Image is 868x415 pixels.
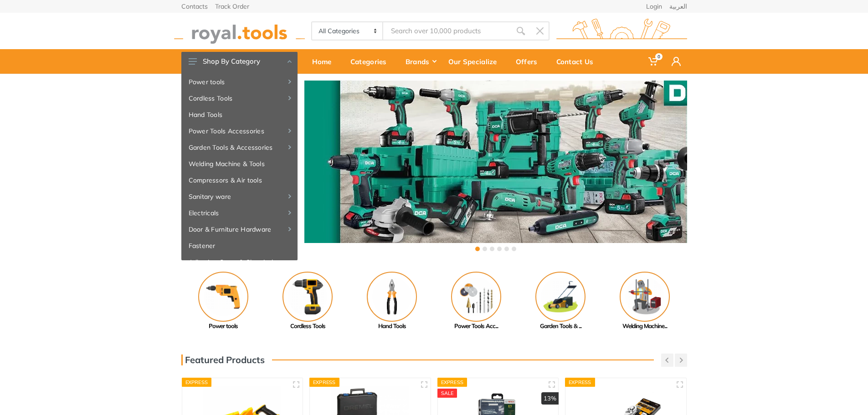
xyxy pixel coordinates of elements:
[181,205,298,221] a: Electricals
[181,322,266,331] div: Power tools
[181,272,266,331] a: Power tools
[437,389,457,398] div: SALE
[312,22,384,40] select: Category
[182,378,212,387] div: Express
[509,52,550,71] div: Offers
[344,49,399,74] a: Categories
[350,272,434,331] a: Hand Tools
[434,272,519,331] a: Power Tools Acc...
[266,272,350,331] a: Cordless Tools
[669,3,687,10] a: العربية
[181,123,298,139] a: Power Tools Accessories
[442,49,509,74] a: Our Specialize
[437,378,467,387] div: Express
[306,49,344,74] a: Home
[442,52,509,71] div: Our Specialize
[266,322,350,331] div: Cordless Tools
[620,272,670,322] img: Royal - Welding Machine & Tools
[344,52,399,71] div: Categories
[181,188,298,205] a: Sanitary ware
[646,3,662,10] a: Login
[181,172,298,188] a: Compressors & Air tools
[181,221,298,238] a: Door & Furniture Hardware
[434,322,519,331] div: Power Tools Acc...
[181,106,298,123] a: Hand Tools
[451,272,501,322] img: Royal - Power Tools Accessories
[181,156,298,172] a: Welding Machine & Tools
[519,322,603,331] div: Garden Tools & ...
[181,238,298,254] a: Fastener
[181,52,298,71] button: Shop By Category
[282,272,333,322] img: Royal - Cordless Tools
[215,3,249,10] a: Track Order
[367,272,417,322] img: Royal - Hand Tools
[181,90,298,106] a: Cordless Tools
[509,49,550,74] a: Offers
[309,378,339,387] div: Express
[181,354,265,365] h3: Featured Products
[181,3,208,10] a: Contacts
[181,139,298,156] a: Garden Tools & Accessories
[565,378,595,387] div: Express
[174,19,305,44] img: royal.tools Logo
[655,53,663,60] span: 0
[556,19,687,44] img: royal.tools Logo
[198,272,248,322] img: Royal - Power tools
[550,52,606,71] div: Contact Us
[642,49,665,74] a: 0
[541,392,559,405] div: 13%
[181,254,298,270] a: Adhesive, Spray & Chemical
[306,52,344,71] div: Home
[603,272,687,331] a: Welding Machine...
[519,272,603,331] a: Garden Tools & ...
[603,322,687,331] div: Welding Machine...
[350,322,434,331] div: Hand Tools
[535,272,586,322] img: Royal - Garden Tools & Accessories
[550,49,606,74] a: Contact Us
[383,21,511,40] input: Site search
[399,52,442,71] div: Brands
[181,74,298,90] a: Power tools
